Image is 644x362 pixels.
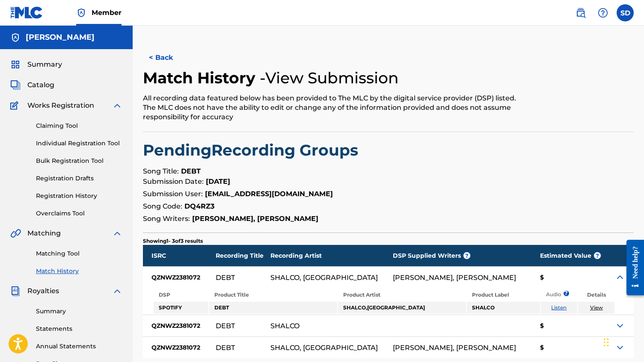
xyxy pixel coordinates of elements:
img: expand [112,286,122,296]
img: Accounts [10,32,21,43]
td: SPOTIFY [154,302,208,314]
div: $ [531,267,608,288]
p: Audio [541,291,551,298]
div: [PERSON_NAME], [PERSON_NAME] [393,344,516,351]
div: Recording Title [216,245,270,266]
a: Matching Tool [36,249,122,258]
span: ? [463,252,470,259]
span: Member [92,8,122,18]
div: ISRC [143,245,216,266]
a: Registration History [36,191,122,200]
div: DEBT [216,344,235,351]
img: Top Rightsholder [76,8,86,18]
strong: [PERSON_NAME], [PERSON_NAME] [192,215,318,223]
img: help [598,8,608,18]
img: Matching [10,228,21,238]
img: Summary [10,59,21,70]
th: Product Label [467,289,540,301]
div: Estimated Value [531,245,608,266]
img: expand [112,228,122,238]
td: SHALCO,[GEOGRAPHIC_DATA] [338,302,466,314]
a: Bulk Registration Tool [36,156,122,165]
span: ? [594,252,601,259]
td: DEBT [209,302,337,314]
a: View [590,304,603,311]
a: Listen [551,304,567,311]
h2: Pending Recording Groups [143,141,634,160]
button: < Back [143,47,194,68]
img: search [576,8,586,18]
a: Individual Registration Tool [36,139,122,148]
div: QZNWZ2381072 [143,315,216,336]
th: DSP [154,289,208,301]
div: QZNWZ2381072 [143,337,216,358]
a: Statements [36,324,122,333]
a: Overclaims Tool [36,209,122,218]
img: Royalties [10,286,21,296]
span: Royalties [27,286,59,296]
div: SHALCO, [GEOGRAPHIC_DATA] [270,344,378,351]
img: Expand Icon [615,321,625,331]
div: SHALCO [270,322,300,330]
img: Catalog [10,80,21,90]
div: SHALCO, [GEOGRAPHIC_DATA] [270,274,378,281]
span: Submission User: [143,190,203,198]
a: SummarySummary [10,59,62,70]
a: Summary [36,307,122,316]
img: Expand Icon [615,272,625,283]
span: Matching [27,228,61,238]
div: DEBT [216,274,235,281]
span: Catalog [27,80,54,90]
div: Drag [604,330,609,355]
div: All recording data featured below has been provided to The MLC by the digital service provider (D... [143,94,521,122]
iframe: Chat Widget [601,321,644,362]
div: QZNWZ2381072 [143,267,216,288]
span: Song Code: [143,202,182,210]
a: Registration Drafts [36,174,122,183]
strong: [DATE] [206,177,230,185]
div: Help [594,4,611,21]
th: Product Title [209,289,337,301]
div: $ [531,337,608,358]
span: Submission Date: [143,177,204,185]
th: Details [578,289,614,301]
a: Match History [36,267,122,276]
iframe: Resource Center [620,231,644,304]
strong: [EMAIL_ADDRESS][DOMAIN_NAME] [205,190,333,198]
div: Recording Artist [270,245,393,266]
strong: DQ4RZ3 [184,202,214,210]
strong: DEBT [181,167,201,175]
img: MLC Logo [10,6,43,19]
img: Works Registration [10,100,21,111]
a: Claiming Tool [36,121,122,130]
h2: Match History [143,68,260,88]
span: Summary [27,59,62,70]
th: Product Artist [338,289,466,301]
img: expand [112,100,122,111]
td: SHALCO [467,302,540,314]
a: CatalogCatalog [10,80,54,90]
h5: Sina Darvishi [26,32,95,42]
span: Song Writers: [143,215,190,223]
a: Annual Statements [36,342,122,351]
h4: - View Submission [260,68,399,88]
div: [PERSON_NAME], [PERSON_NAME] [393,274,516,281]
a: Public Search [572,4,589,21]
span: Song Title: [143,167,179,175]
span: Works Registration [27,100,94,111]
p: Showing 1 - 3 of 3 results [143,237,203,245]
div: DEBT [216,322,235,330]
div: User Menu [617,4,634,21]
div: DSP Supplied Writers [393,245,531,266]
div: $ [531,315,608,336]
